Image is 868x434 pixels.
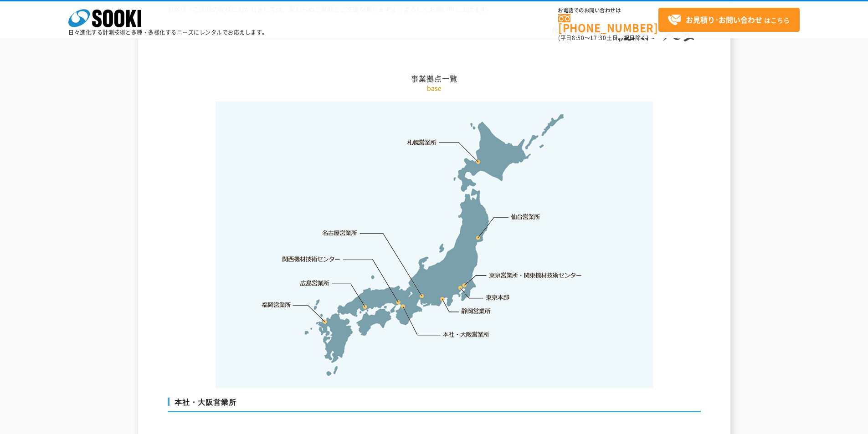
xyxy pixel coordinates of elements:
span: 17:30 [590,34,606,42]
strong: お見積り･お問い合わせ [686,14,762,25]
a: お見積り･お問い合わせはこちら [658,8,800,32]
a: 仙台営業所 [511,212,540,221]
a: 関西機材技術センター [282,255,340,264]
span: 8:50 [572,34,585,42]
span: (平日 ～ 土日、祝日除く) [558,34,648,42]
span: はこちら [668,13,790,27]
a: 広島営業所 [300,278,330,287]
a: 静岡営業所 [461,306,491,316]
span: お電話でのお問い合わせは [558,8,658,13]
a: 札幌営業所 [407,138,437,147]
a: 東京営業所・関東機材技術センター [489,271,583,280]
h3: 本社・大阪営業所 [168,398,701,412]
a: 福岡営業所 [262,300,291,309]
img: 事業拠点一覧 [216,102,653,388]
a: 本社・大阪営業所 [442,330,490,339]
a: [PHONE_NUMBER] [558,14,658,33]
a: 東京本部 [486,293,510,302]
p: base [168,83,701,93]
a: 名古屋営業所 [322,229,358,238]
p: 日々進化する計測技術と多種・多様化するニーズにレンタルでお応えします。 [68,30,268,35]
